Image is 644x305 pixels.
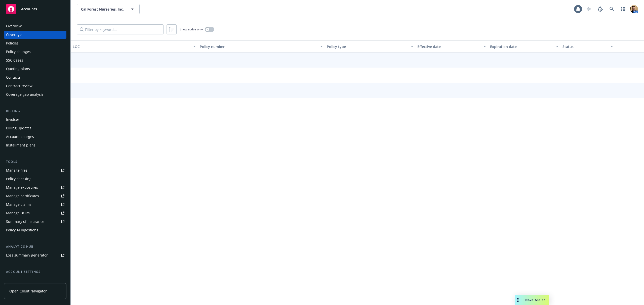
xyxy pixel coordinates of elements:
[6,166,27,174] div: Manage files
[4,73,66,81] a: Contacts
[6,82,32,90] div: Contract review
[6,56,23,64] div: SSC Cases
[6,90,44,98] div: Coverage gap analysis
[417,44,480,49] div: Effective date
[515,295,549,305] button: Nova Assist
[81,7,125,12] span: Cal Forest Nurseries, Inc.
[6,200,31,209] div: Manage claims
[4,39,66,47] a: Policies
[4,192,66,200] a: Manage certificates
[71,40,198,53] button: LOC
[4,65,66,73] a: Quoting plans
[198,40,325,53] button: Policy number
[4,269,66,274] div: Account settings
[4,48,66,56] a: Policy changes
[4,109,66,114] div: Billing
[6,133,34,141] div: Account charges
[490,44,553,49] div: Expiration date
[4,226,66,234] a: Policy AI ingestions
[4,276,66,284] a: Service team
[4,218,66,226] a: Summary of insurance
[4,166,66,174] a: Manage files
[4,82,66,90] a: Contract review
[630,5,638,13] img: photo
[4,116,66,124] a: Invoices
[4,251,66,259] a: Loss summary generator
[6,31,22,39] div: Coverage
[6,39,19,47] div: Policies
[6,276,28,284] div: Service team
[6,183,38,191] div: Manage exposures
[4,2,66,16] a: Accounts
[584,4,594,14] a: Start snowing
[4,133,66,141] a: Account charges
[6,218,44,226] div: Summary of insurance
[327,44,408,49] div: Policy type
[4,31,66,39] a: Coverage
[4,141,66,149] a: Installment plans
[6,73,21,81] div: Contacts
[4,159,66,164] div: Tools
[4,124,66,132] a: Billing updates
[4,244,66,249] div: Analytics hub
[6,251,48,259] div: Loss summary generator
[6,116,20,124] div: Invoices
[6,175,31,183] div: Policy checking
[200,44,317,49] div: Policy number
[9,288,47,294] span: Open Client Navigator
[21,7,37,11] span: Accounts
[77,4,140,14] button: Cal Forest Nurseries, Inc.
[415,40,488,53] button: Effective date
[6,48,31,56] div: Policy changes
[595,4,605,14] a: Report a Bug
[515,295,521,305] div: Drag to move
[6,226,38,234] div: Policy AI ingestions
[4,56,66,64] a: SSC Cases
[560,40,615,53] button: Status
[4,200,66,209] a: Manage claims
[607,4,617,14] a: Search
[4,209,66,217] a: Manage BORs
[6,209,30,217] div: Manage BORs
[6,141,35,149] div: Installment plans
[77,24,164,34] input: Filter by keyword...
[180,27,203,31] span: Show active only
[6,22,22,30] div: Overview
[4,183,66,191] a: Manage exposures
[325,40,416,53] button: Policy type
[488,40,560,53] button: Expiration date
[4,175,66,183] a: Policy checking
[6,192,39,200] div: Manage certificates
[525,298,545,302] span: Nova Assist
[618,4,628,14] a: Switch app
[73,44,190,49] div: LOC
[4,90,66,98] a: Coverage gap analysis
[562,44,607,49] div: Status
[4,22,66,30] a: Overview
[6,65,30,73] div: Quoting plans
[6,124,31,132] div: Billing updates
